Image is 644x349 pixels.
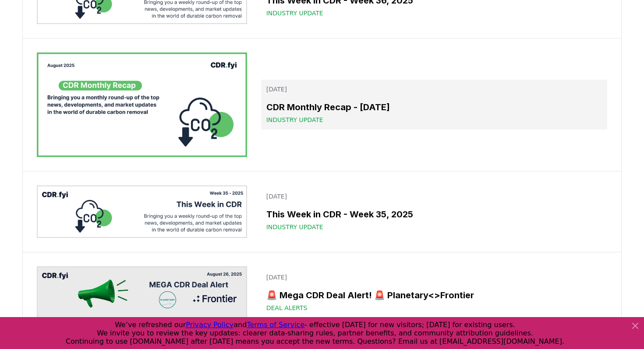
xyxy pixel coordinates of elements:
h3: CDR Monthly Recap - [DATE] [266,101,602,114]
img: 🚨 Mega CDR Deal Alert! 🚨 Planetary<>Frontier blog post image [37,266,247,319]
h3: This Week in CDR - Week 35, 2025 [266,208,602,221]
h3: 🚨 Mega CDR Deal Alert! 🚨 Planetary<>Frontier [266,289,602,302]
p: [DATE] [266,85,602,94]
p: [DATE] [266,273,602,282]
p: [DATE] [266,192,602,201]
a: [DATE]This Week in CDR - Week 35, 2025Industry Update [261,187,607,237]
span: Deal Alerts [266,304,308,312]
span: Industry Update [266,9,323,17]
a: [DATE]🚨 Mega CDR Deal Alert! 🚨 Planetary<>FrontierDeal Alerts [261,268,607,318]
img: CDR Monthly Recap - August 2025 blog post image [37,52,247,157]
img: This Week in CDR - Week 35, 2025 blog post image [37,185,247,238]
span: Industry Update [266,115,323,124]
span: Industry Update [266,223,323,231]
a: [DATE]CDR Monthly Recap - [DATE]Industry Update [261,80,607,129]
